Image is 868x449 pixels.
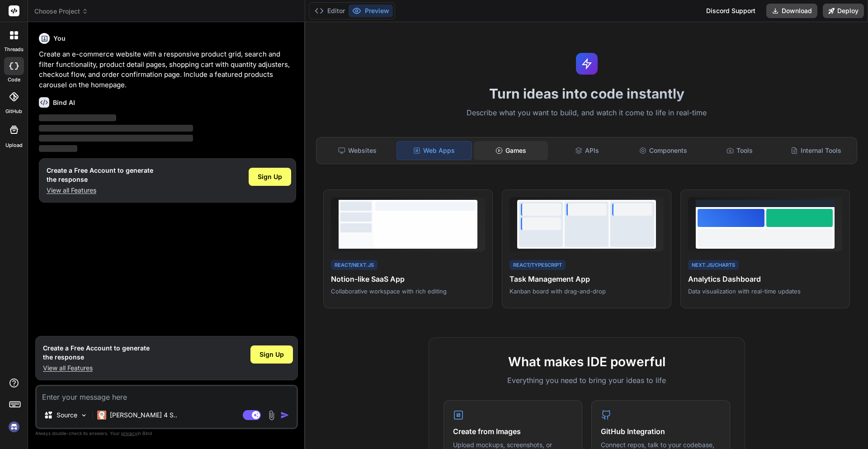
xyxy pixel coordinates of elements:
span: privacy [121,430,137,436]
img: signin [6,419,22,435]
div: React/TypeScript [509,260,566,270]
p: View all Features [47,186,153,195]
div: Games [474,141,548,160]
label: threads [4,46,24,53]
button: Download [766,4,817,18]
h4: Analytics Dashboard [688,274,842,284]
img: attachment [266,410,277,421]
p: Create an e-commerce website with a responsive product grid, search and filter functionality, pro... [39,49,296,90]
div: Components [626,141,701,160]
h1: Create a Free Account to generate the response [47,166,153,184]
p: Describe what you want to build, and watch it come to life in real-time [311,107,863,119]
label: code [8,76,20,84]
div: Next.js/Charts [688,260,739,270]
p: [PERSON_NAME] 4 S.. [110,411,177,420]
span: ‌ [39,145,77,152]
div: Internal Tools [778,141,853,160]
p: Kanban board with drag-and-drop [509,287,664,295]
h4: Create from Images [453,426,573,437]
p: View all Features [43,364,150,373]
span: Sign Up [259,350,284,359]
label: GitHub [5,108,22,115]
img: Pick Models [80,411,88,419]
h2: What makes IDE powerful [443,352,730,371]
h1: Create a Free Account to generate the response [43,344,150,362]
img: icon [280,411,289,420]
label: Upload [5,142,23,149]
span: ‌ [39,135,193,142]
img: Claude 4 Sonnet [97,411,106,420]
p: Data visualization with real-time updates [688,287,842,295]
p: Everything you need to bring your ideas to life [443,375,730,386]
p: Collaborative workspace with rich editing [331,287,485,295]
p: Always double-check its answers. Your in Bind [35,429,298,438]
h4: Notion-like SaaS App [331,274,485,284]
div: Websites [320,141,395,160]
h1: Turn ideas into code instantly [311,85,863,102]
h4: Task Management App [509,274,664,284]
div: React/Next.js [331,260,377,270]
span: ‌ [39,125,193,132]
button: Deploy [823,4,864,18]
span: Choose Project [34,7,88,16]
div: Web Apps [396,141,472,160]
span: Sign Up [258,172,282,181]
div: Tools [703,141,777,160]
div: APIs [550,141,624,160]
button: Editor [311,5,349,17]
div: Discord Support [701,4,761,18]
p: Source [57,411,77,420]
span: ‌ [39,114,116,121]
button: Preview [349,5,393,17]
h6: Bind AI [53,98,75,107]
h6: You [53,34,66,43]
h4: GitHub Integration [601,426,721,437]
